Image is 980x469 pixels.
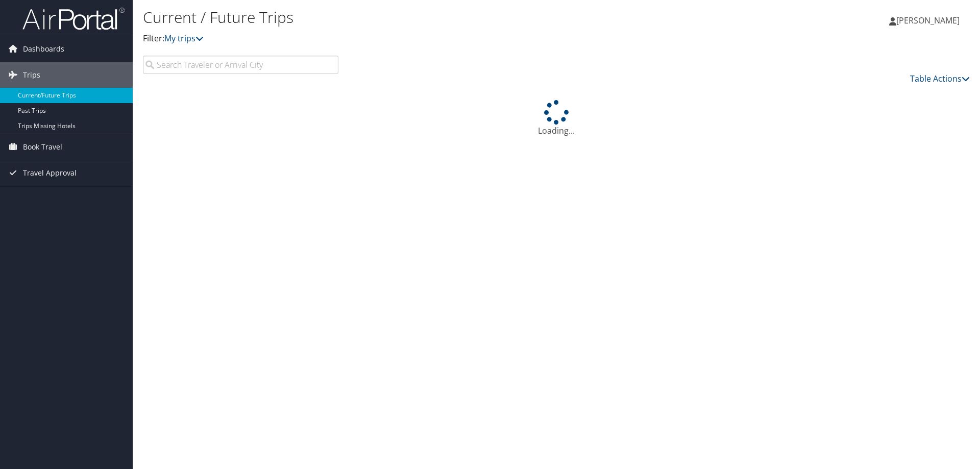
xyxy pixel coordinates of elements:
a: Table Actions [910,73,970,84]
input: Search Traveler or Arrival City [143,56,338,74]
p: Filter: [143,32,694,45]
img: airportal-logo.png [22,7,125,31]
div: Loading... [143,100,970,137]
span: Travel Approval [23,160,77,186]
span: Trips [23,62,40,88]
span: Dashboards [23,36,64,62]
a: My trips [164,33,204,44]
h1: Current / Future Trips [143,7,694,28]
span: Book Travel [23,134,62,160]
span: [PERSON_NAME] [896,15,960,26]
a: [PERSON_NAME] [889,5,970,36]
